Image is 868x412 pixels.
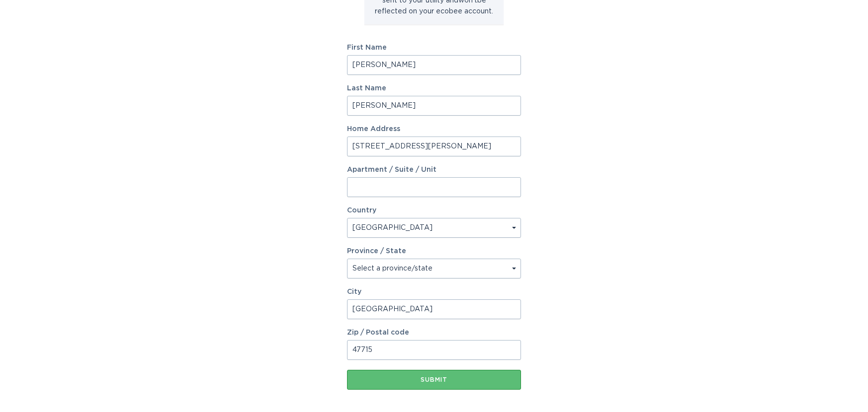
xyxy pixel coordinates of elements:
[347,85,521,92] label: Last Name
[347,248,406,255] label: Province / State
[347,288,521,295] label: City
[347,207,376,214] label: Country
[347,126,521,133] label: Home Address
[347,329,521,336] label: Zip / Postal code
[347,166,521,173] label: Apartment / Suite / Unit
[347,44,521,51] label: First Name
[347,370,521,390] button: Submit
[352,377,516,383] div: Submit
